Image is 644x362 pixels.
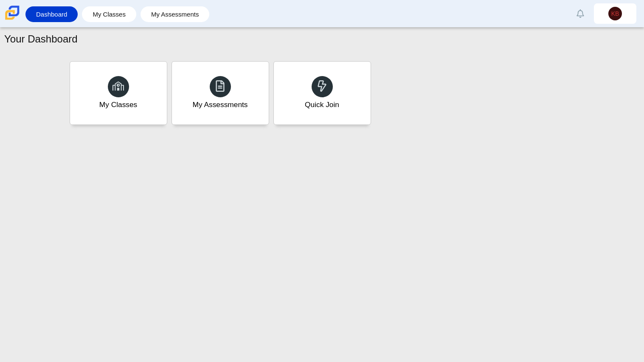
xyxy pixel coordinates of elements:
a: My Classes [70,61,167,125]
a: Quick Join [273,61,371,125]
a: KB [594,3,636,24]
a: Alerts [571,4,590,23]
a: My Assessments [172,61,269,125]
div: Quick Join [305,99,339,110]
a: My Classes [86,6,132,22]
h1: Your Dashboard [4,32,78,46]
span: KB [611,11,619,17]
a: Dashboard [30,6,73,22]
a: My Assessments [145,6,205,22]
div: My Assessments [193,99,248,110]
div: My Classes [99,99,138,110]
a: Carmen School of Science & Technology [3,16,21,23]
img: Carmen School of Science & Technology [3,4,21,22]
